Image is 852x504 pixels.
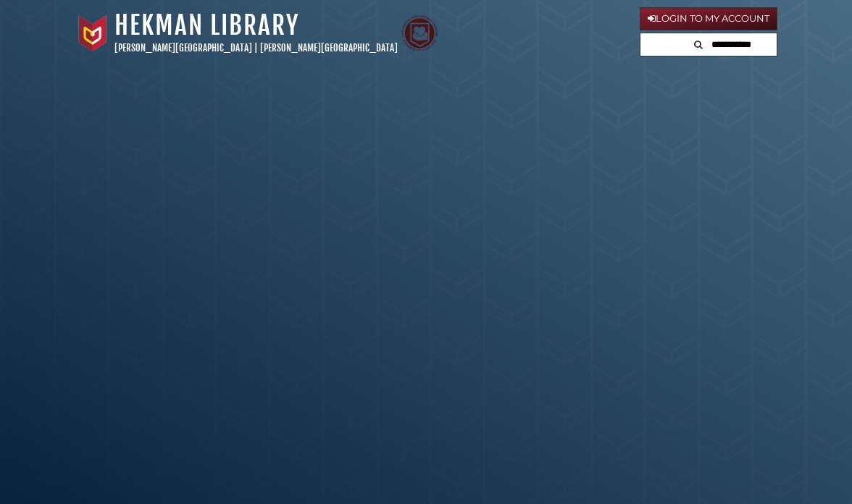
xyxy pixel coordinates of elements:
[254,42,258,54] span: |
[114,9,299,41] a: Hekman Library
[114,42,252,54] a: [PERSON_NAME][GEOGRAPHIC_DATA]
[690,33,707,53] button: Search
[694,40,703,49] i: Search
[75,15,111,51] img: Calvin University
[640,7,777,30] a: Login to My Account
[260,42,398,54] a: [PERSON_NAME][GEOGRAPHIC_DATA]
[401,15,438,51] img: Calvin Theological Seminary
